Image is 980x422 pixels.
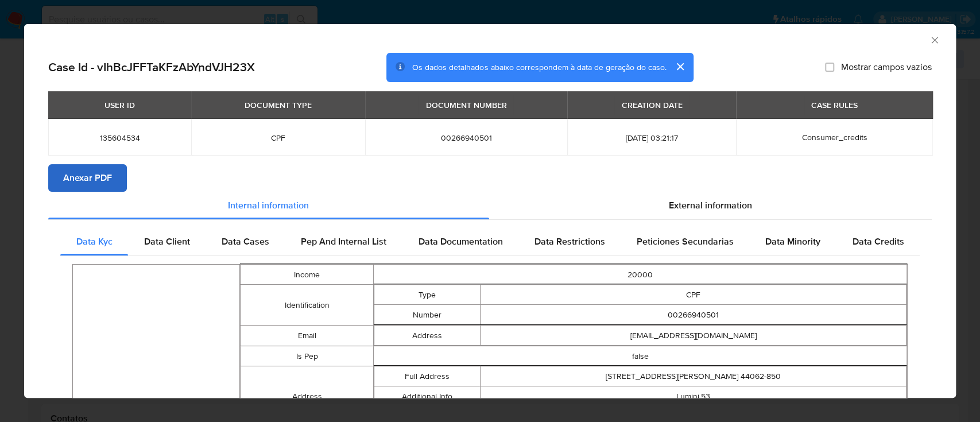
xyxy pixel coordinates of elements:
[374,386,481,406] td: Additional Info
[534,235,605,248] span: Data Restrictions
[637,235,734,248] span: Peticiones Secundarias
[841,61,932,73] span: Mostrar campos vazios
[481,366,907,386] td: [STREET_ADDRESS][PERSON_NAME] 44062-850
[240,285,373,326] td: Identification
[374,285,481,305] td: Type
[48,60,255,75] h2: Case Id - vIhBcJFFTaKFzAbYndVJH23X
[669,199,752,212] span: External information
[852,235,904,248] span: Data Credits
[412,61,666,73] span: Os dados detalhados abaixo correspondem à data de geração do caso.
[240,346,373,366] td: Is Pep
[481,305,907,325] td: 00266940501
[98,95,142,115] div: USER ID
[666,53,694,80] button: cerrar
[63,165,112,191] span: Anexar PDF
[374,326,481,346] td: Address
[60,228,920,255] div: Detailed internal info
[238,95,319,115] div: DOCUMENT TYPE
[205,133,351,143] span: CPF
[374,265,907,285] td: 20000
[418,235,502,248] span: Data Documentation
[228,199,309,212] span: Internal information
[804,95,865,115] div: CASE RULES
[48,164,127,192] button: Anexar PDF
[374,366,481,386] td: Full Address
[801,131,867,143] span: Consumer_credits
[301,235,386,248] span: Pep And Internal List
[374,346,907,366] td: false
[481,285,907,305] td: CPF
[419,95,513,115] div: DOCUMENT NUMBER
[614,95,689,115] div: CREATION DATE
[62,133,177,143] span: 135604534
[240,265,373,285] td: Income
[222,235,269,248] span: Data Cases
[481,326,907,346] td: [EMAIL_ADDRESS][DOMAIN_NAME]
[144,235,190,248] span: Data Client
[24,24,956,398] div: closure-recommendation-modal
[240,326,373,346] td: Email
[929,34,939,45] button: Fechar a janela
[825,63,834,72] input: Mostrar campos vazios
[581,133,722,143] span: [DATE] 03:21:17
[481,386,907,406] td: Lumini,53
[374,305,481,325] td: Number
[48,192,932,219] div: Detailed info
[76,235,113,248] span: Data Kyc
[765,235,820,248] span: Data Minority
[379,133,554,143] span: 00266940501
